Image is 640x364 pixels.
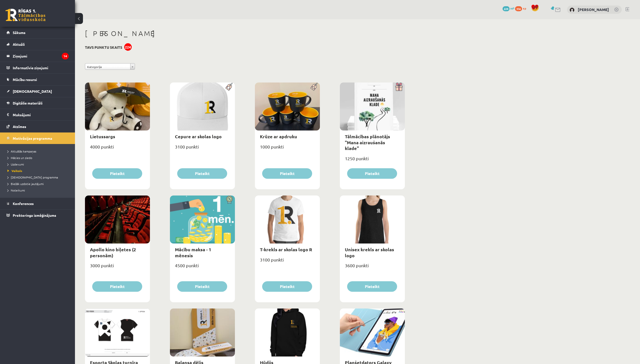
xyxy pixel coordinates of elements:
span: xp [523,6,526,10]
span: Digitālie materiāli [13,101,42,105]
div: 3000 punkti [85,261,150,274]
a: Biežāk uzdotie jautājumi [7,181,70,186]
button: Pieteikt [347,281,397,292]
img: Populāra prece [309,82,320,91]
span: Kategorija [87,63,128,70]
a: Rīgas 1. Tālmācības vidusskola [5,9,45,21]
a: Uzdevumi [7,162,70,166]
a: Informatīvie ziņojumi [6,62,69,73]
span: [DEMOGRAPHIC_DATA] programma [7,175,58,179]
a: Lietussargs [90,133,115,139]
a: Atzīmes [6,121,69,132]
span: Uzdevumi [7,162,24,166]
span: Biežāk uzdotie jautājumi [7,182,44,186]
a: Proktoringa izmēģinājums [6,209,69,221]
a: Motivācijas programma [6,132,69,144]
button: Pieteikt [92,168,142,179]
div: 4500 punkti [170,261,235,274]
h3: Tavs punktu skaits [85,45,122,49]
div: 4000 punkti [85,142,150,155]
a: Krūze ar apdruku [260,133,297,139]
a: Mācību resursi [6,74,69,85]
div: 1250 punkti [340,154,405,167]
div: 1000 punkti [255,142,320,155]
legend: Ziņojumi [13,50,69,62]
legend: Maksājumi [13,109,69,120]
a: Cepure ar skolas logo [175,133,222,139]
div: 3100 punkti [255,255,320,268]
legend: Informatīvie ziņojumi [13,62,69,73]
button: Pieteikt [347,168,397,179]
span: Mācies un ziedo [7,156,32,160]
button: Pieteikt [262,281,312,292]
span: Mācību resursi [13,77,37,82]
div: 3600 punkti [340,261,405,274]
button: Pieteikt [262,168,312,179]
div: 224 [124,43,132,51]
a: Noteikumi [7,188,70,192]
h1: [PERSON_NAME] [85,29,405,38]
a: Maksājumi [6,109,69,120]
i: 14 [62,53,69,59]
span: Atzīmes [13,124,26,129]
a: 356 xp [515,6,529,10]
a: Mācību maksa - 1 mēnesis [175,246,211,258]
a: Tālmācības plānotājs "Mana aizraušanās klade" [345,133,390,151]
span: Veikals [7,169,22,173]
button: Pieteikt [177,168,227,179]
a: Sākums [6,27,69,38]
a: Aktuāli [6,38,69,50]
span: 224 [503,6,510,11]
span: Aktuāli [13,42,25,46]
a: Aktuālās kampaņas [7,149,70,153]
button: Pieteikt [92,281,142,292]
span: 356 [515,6,522,11]
a: Veikals [7,168,70,173]
a: Apollo kino biļetes (2 personām) [90,246,136,258]
a: Digitālie materiāli [6,97,69,109]
a: Mācies un ziedo [7,155,70,160]
img: Populāra prece [224,82,235,91]
a: Ziņojumi14 [6,50,69,62]
img: Aleksandrs Vagalis [570,7,575,12]
span: Noteikumi [7,188,25,192]
a: T-krekls ar skolas logo R [260,246,312,252]
a: Kategorija [85,63,135,70]
a: Konferences [6,198,69,209]
a: [PERSON_NAME] [578,7,609,12]
span: Aktuālās kampaņas [7,149,36,153]
a: Unisex krekls ar skolas logo [345,246,394,258]
span: mP [510,6,514,10]
span: [DEMOGRAPHIC_DATA] [13,89,52,93]
a: [DEMOGRAPHIC_DATA] [6,85,69,97]
span: Motivācijas programma [13,136,52,140]
a: 224 mP [503,6,514,10]
img: Dāvana ar pārsteigumu [394,82,405,91]
div: 3100 punkti [170,142,235,155]
span: Proktoringa izmēģinājums [13,213,56,217]
span: Sākums [13,30,25,35]
img: Atlaide [224,195,235,204]
button: Pieteikt [177,281,227,292]
span: Konferences [13,201,34,206]
a: [DEMOGRAPHIC_DATA] programma [7,175,70,179]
